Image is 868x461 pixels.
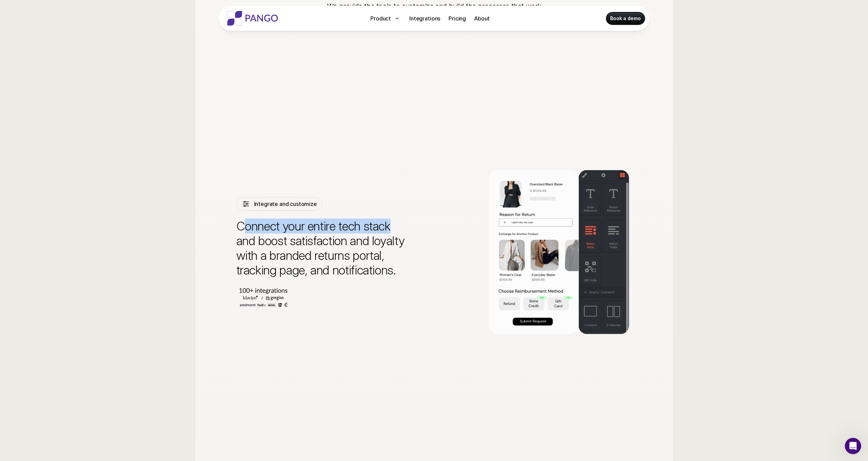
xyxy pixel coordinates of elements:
p: Pricing [448,14,466,23]
a: Pricing [446,13,469,24]
p: Book a demo [610,15,641,22]
p: Connect your entire tech stack and boost satisfaction and loyalty with a branded returns portal, ... [236,219,408,278]
iframe: Intercom live chat [845,438,861,454]
a: About [471,13,492,24]
p: About [474,14,490,23]
a: Book a demo [606,12,645,25]
a: Integrations [407,13,443,24]
p: Integrations [409,14,440,23]
p: Integrate and customize [254,200,317,208]
p: Product [370,14,391,23]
